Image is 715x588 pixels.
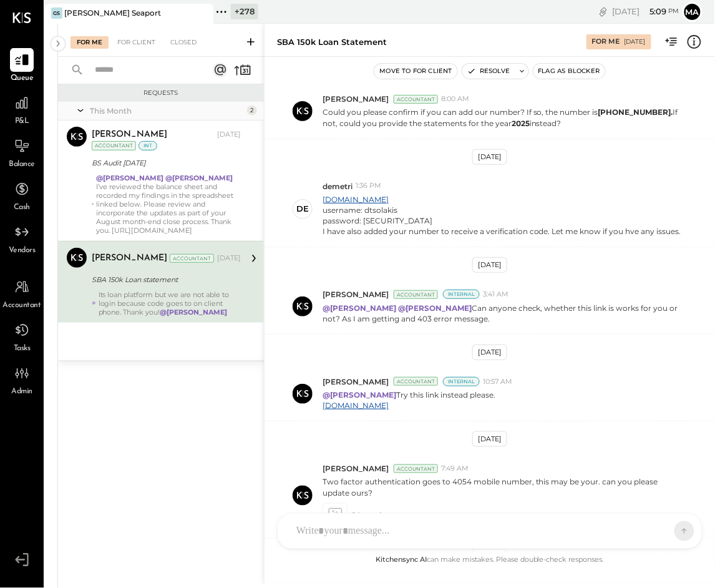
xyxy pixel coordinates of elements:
[97,182,241,235] div: I’ve reviewed the balance sheet and recorded my findings in the spreadsheet linked below. Please ...
[512,119,530,128] strong: 2025
[323,94,389,104] span: [PERSON_NAME]
[15,116,29,127] span: P&L
[71,36,109,49] div: For Me
[1,91,43,127] a: P&L
[625,37,646,46] div: [DATE]
[231,4,258,19] div: + 278
[483,377,512,387] span: 10:57 AM
[1,275,43,311] a: Accountant
[483,290,508,300] span: 3:41 AM
[462,64,515,79] button: Resolve
[1,220,43,257] a: Vendors
[277,36,387,48] div: SBA 150k Loan statement
[323,289,389,300] span: [PERSON_NAME]
[441,94,469,104] span: 8:00 AM
[323,376,389,387] span: [PERSON_NAME]
[1,177,43,213] a: Cash
[1,318,43,355] a: Tasks
[323,181,353,192] span: demetri
[14,202,30,213] span: Cash
[111,36,162,49] div: For Client
[1,48,43,84] a: Queue
[164,36,203,49] div: Closed
[247,105,257,115] div: 2
[11,386,32,398] span: Admin
[683,2,703,22] button: Ma
[323,303,396,313] strong: @[PERSON_NAME]
[323,195,389,204] a: [DOMAIN_NAME]
[139,141,157,150] div: int
[217,130,241,140] div: [DATE]
[99,290,241,316] div: Its loan platform but we are not able to login because code goes to on client phone. Thank you!
[394,377,438,386] div: Accountant
[11,73,34,84] span: Queue
[1,134,43,170] a: Balance
[9,159,35,170] span: Balance
[323,215,681,226] div: password: [SECURITY_DATA]
[92,273,237,286] div: SBA 150k Loan statement
[443,290,480,299] div: Internal
[597,5,610,18] div: copy link
[170,254,214,263] div: Accountant
[323,463,389,474] span: [PERSON_NAME]
[3,300,41,311] span: Accountant
[443,377,480,386] div: Internal
[14,343,31,355] span: Tasks
[592,37,620,47] div: For Me
[323,476,686,497] p: Two factor authentication goes to 4054 mobile number, this may be your. can you please update ours?
[374,64,457,79] button: Move to for client
[323,401,389,410] a: [DOMAIN_NAME]
[92,141,136,150] div: Accountant
[472,345,507,360] div: [DATE]
[394,290,438,299] div: Accountant
[472,257,507,273] div: [DATE]
[1,361,43,398] a: Admin
[90,105,244,116] div: This Month
[51,7,62,19] div: GS
[9,245,36,257] span: Vendors
[97,174,164,182] strong: @[PERSON_NAME]
[217,253,241,263] div: [DATE]
[323,303,686,324] p: Can anyone check, whether this link is works for you or not? As I am getting and 403 error message.
[394,464,438,473] div: Accountant
[394,95,438,104] div: Accountant
[472,149,507,165] div: [DATE]
[92,129,167,141] div: [PERSON_NAME]
[166,174,233,182] strong: @[PERSON_NAME]
[64,7,161,18] div: [PERSON_NAME] Seaport
[323,226,681,237] div: I have also added your number to receive a verification code. Let me know if you hve any issues.
[356,181,381,191] span: 1:36 PM
[398,303,472,313] strong: @[PERSON_NAME]
[323,205,681,215] div: username: dtsolakis
[533,64,605,79] button: Flag as Blocker
[92,157,237,169] div: BS Audit [DATE]
[613,6,679,17] div: [DATE]
[160,308,228,316] strong: @[PERSON_NAME]
[598,107,673,117] b: [PHONE_NUMBER].
[296,203,309,215] div: de
[323,390,396,399] strong: @[PERSON_NAME]
[353,503,409,528] span: 1 Attachment
[92,252,167,265] div: [PERSON_NAME]
[323,107,686,128] p: Could you please confirm if you can add our number? If so, the number is If not, could you provid...
[472,431,507,447] div: [DATE]
[441,464,469,474] span: 7:49 AM
[64,89,258,97] div: Requests
[323,390,495,411] p: Try this link instead please.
